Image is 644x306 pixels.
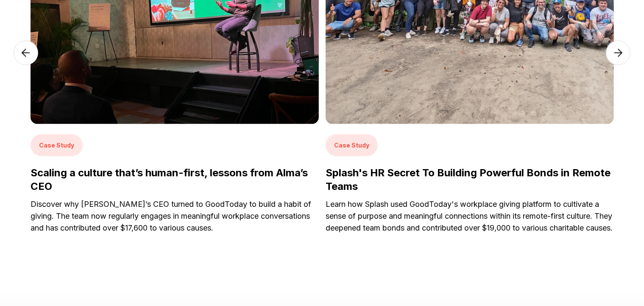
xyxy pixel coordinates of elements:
div: case study [326,134,378,156]
p: Learn how Splash used GoodToday's workplace giving platform to cultivate a sense of purpose and m... [326,199,614,234]
div: case study [31,134,83,156]
a: Scaling a culture that’s human-first, lessons from Alma’s CEO [31,167,319,194]
a: Splash's HR Secret To Building Powerful Bonds in Remote Teams [326,167,614,194]
p: Discover why [PERSON_NAME]’s CEO turned to GoodToday to build a habit of giving. The team now reg... [31,199,319,234]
